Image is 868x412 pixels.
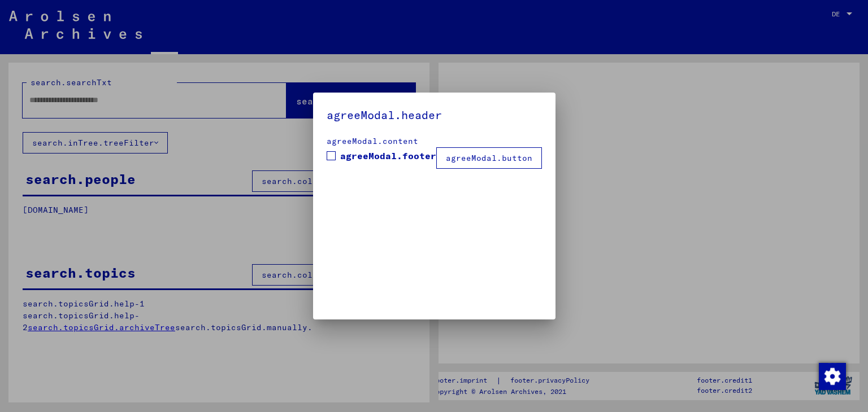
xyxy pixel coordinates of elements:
[818,362,845,389] div: Zustimmung ändern
[327,135,542,147] div: agreeModal.content
[340,149,436,163] span: agreeModal.footer
[436,147,542,169] button: agreeModal.button
[819,363,846,390] img: Zustimmung ändern
[327,106,542,124] h5: agreeModal.header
